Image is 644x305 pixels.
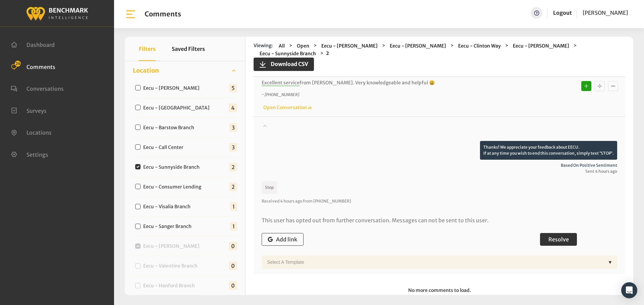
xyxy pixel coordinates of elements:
button: Download CSV [254,58,314,71]
i: ~ [PHONE_NUMBER] [262,92,299,97]
span: Download CSV [267,60,308,68]
span: 0 [229,242,237,250]
input: Eecu - Sanger Branch [135,224,141,229]
label: Eecu - [PERSON_NAME] [141,85,205,92]
a: Conversations [11,85,64,91]
span: Excellent service [262,80,300,86]
h1: Comments [145,10,181,18]
span: 2 [229,182,237,191]
a: Surveys [11,107,47,113]
label: Eecu - [PERSON_NAME] [141,243,205,250]
a: Logout [553,9,572,16]
span: [PERSON_NAME] [583,9,628,16]
label: Eecu - [GEOGRAPHIC_DATA] [141,104,215,111]
span: 2 [229,163,237,171]
button: Open [295,42,311,50]
label: Eecu - Sunnyside Branch [141,164,205,171]
p: from [PERSON_NAME]. Very knowledgeable and helpful 😃 [262,79,528,86]
span: 3 [229,143,237,152]
a: [PERSON_NAME] [583,7,628,19]
span: 1 [230,202,237,211]
input: Eecu - Consumer Lending [135,184,141,189]
strong: 2 [326,50,329,56]
a: Logout [553,7,572,19]
span: Sent 4 hours ago [262,168,617,174]
label: Eecu - Valentine Branch [141,262,203,270]
button: Add link [262,233,304,246]
a: Location [133,66,237,76]
button: Eecu - [PERSON_NAME] [319,42,380,50]
input: Eecu - Visalia Branch [135,204,141,209]
span: 0 [229,261,237,270]
label: Eecu - Call Center [141,144,189,151]
div: ▼ [605,255,615,269]
a: Comments 24 [11,63,55,70]
input: Eecu - [PERSON_NAME] [135,85,141,90]
button: Eecu - Sunnyside Branch [258,50,318,58]
a: Settings [11,151,48,157]
p: This user has opted out from further conversation. Messages can not be sent to this user. [262,216,617,224]
span: Location [133,66,159,75]
span: Settings [26,151,48,158]
label: Eecu - Visalia Branch [141,203,196,210]
button: All [277,42,287,50]
span: 5 [229,84,237,92]
img: benchmark [26,5,88,21]
button: Eecu - [PERSON_NAME] [511,42,571,50]
span: Based on positive sentiment [262,162,617,168]
input: Eecu - Call Center [135,144,141,150]
span: Surveys [26,107,47,114]
label: Eecu - Barstow Branch [141,124,200,131]
input: Eecu - Sunnyside Branch [135,164,141,169]
span: Dashboard [26,42,55,48]
a: Dashboard [11,41,55,48]
label: Eecu - Consumer Lending [141,183,207,190]
span: Comments [26,63,55,70]
span: 4 [229,103,237,112]
p: No more comments to load. [254,282,625,299]
span: 4 hours ago [280,199,302,204]
a: Open Conversation [262,104,312,110]
p: Stop [262,181,277,194]
img: bar [125,8,137,20]
a: Locations [11,129,52,135]
span: Received [262,199,279,204]
button: Resolve [540,233,577,246]
div: Basic example [580,79,620,93]
span: Viewing: [254,42,273,50]
span: 24 [15,61,21,67]
span: Locations [26,129,52,136]
span: 3 [229,123,237,132]
span: Conversations [26,85,64,92]
button: Eecu - [PERSON_NAME] [388,42,448,50]
span: from [PHONE_NUMBER] [303,199,351,204]
button: Eecu - Clinton Way [456,42,503,50]
input: Eecu - Barstow Branch [135,125,141,130]
span: 0 [229,281,237,290]
input: Eecu - [GEOGRAPHIC_DATA] [135,105,141,110]
span: 1 [230,222,237,231]
button: Saved Filters [172,37,205,61]
div: Select a Template [264,255,605,269]
button: Filters [139,37,156,61]
span: Resolve [548,236,569,243]
label: Eecu - Hanford Branch [141,282,200,289]
p: Thanks! We appreciate your feedback about EECU. If at any time you wish to end this conversation,... [480,141,617,160]
div: Open Intercom Messenger [621,282,637,298]
label: Eecu - Sanger Branch [141,223,197,230]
